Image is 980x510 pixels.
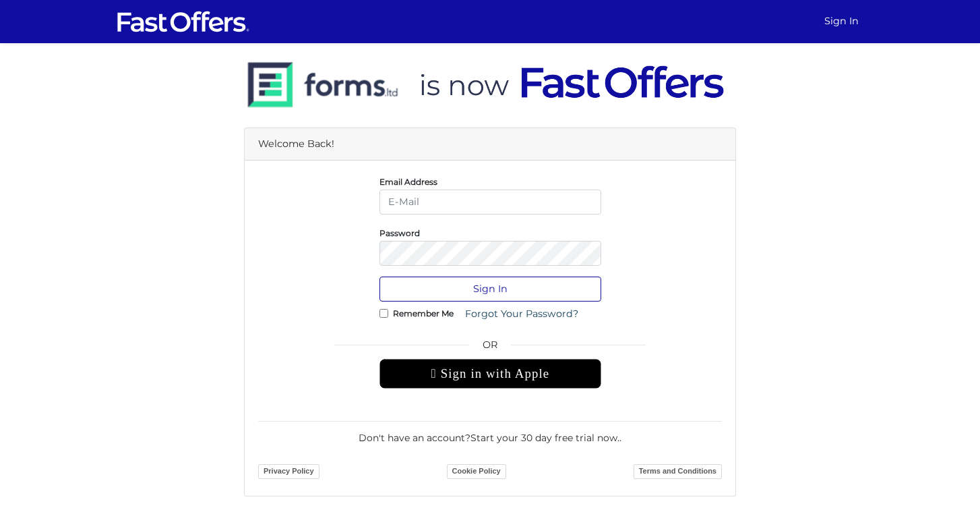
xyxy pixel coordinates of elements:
[258,464,319,479] a: Privacy Policy
[379,337,601,359] span: OR
[470,432,619,444] a: Start your 30 day free trial now.
[379,231,420,235] label: Password
[379,190,601,215] input: E-Mail
[634,464,722,479] a: Terms and Conditions
[393,312,454,315] label: Remember Me
[245,128,735,161] div: Welcome Back!
[379,180,437,183] label: Email Address
[379,277,601,302] button: Sign In
[447,464,506,479] a: Cookie Policy
[258,421,722,445] div: Don't have an account? .
[379,359,601,389] div: Sign in with Apple
[819,8,864,34] a: Sign In
[456,302,587,327] a: Forgot Your Password?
